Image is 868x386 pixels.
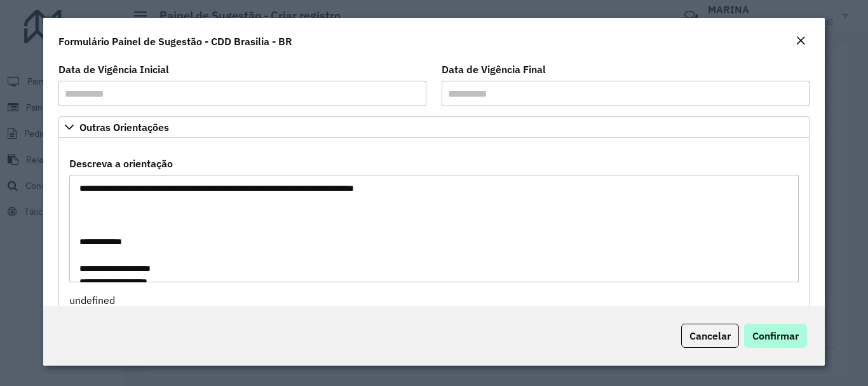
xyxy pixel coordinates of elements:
button: Close [792,33,810,50]
span: Outras Orientações [79,122,169,132]
span: Confirmar [752,329,799,342]
label: Data de Vigência Final [442,62,546,77]
label: Descreva a orientação [69,156,173,171]
label: Data de Vigência Inicial [58,62,169,77]
button: Confirmar [744,324,807,348]
span: undefined [69,294,115,307]
button: Cancelar [681,324,739,348]
span: Cancelar [689,329,731,342]
div: Outras Orientações [58,138,809,314]
em: Fechar [796,36,806,46]
h4: Formulário Painel de Sugestão - CDD Brasilia - BR [58,34,292,49]
a: Outras Orientações [58,116,809,138]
